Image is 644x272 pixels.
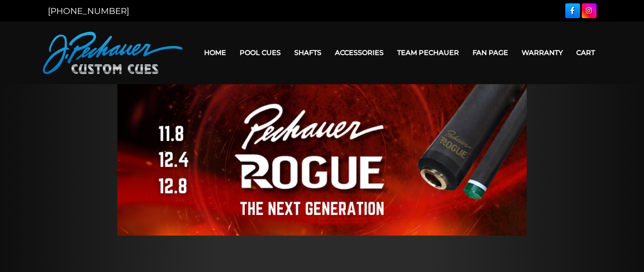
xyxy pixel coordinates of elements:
[233,42,287,63] a: Pool Cues
[48,6,129,16] a: [PHONE_NUMBER]
[515,42,569,63] a: Warranty
[569,42,602,63] a: Cart
[466,42,515,63] a: Fan Page
[390,42,466,63] a: Team Pechauer
[43,32,182,74] img: Pechauer Custom Cues
[197,42,233,63] a: Home
[287,42,328,63] a: Shafts
[328,42,390,63] a: Accessories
